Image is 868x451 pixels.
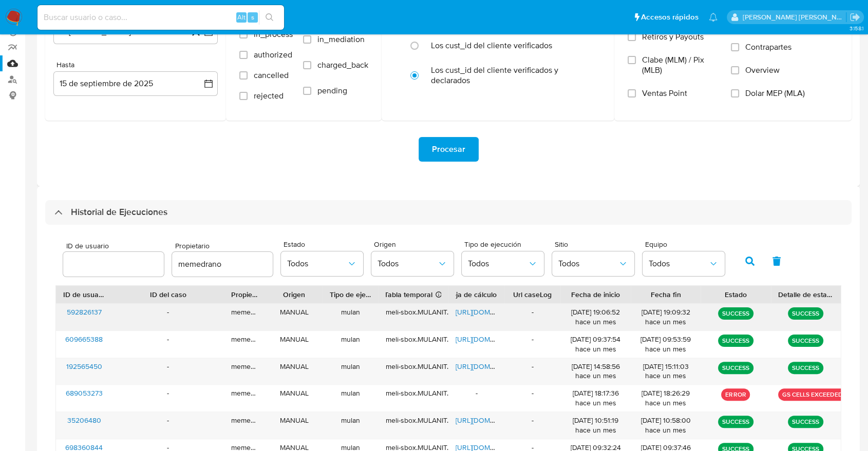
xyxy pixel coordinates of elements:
[709,13,718,22] a: Notificaciones
[641,12,699,23] span: Accesos rápidos
[850,12,860,23] a: Salir
[37,11,284,24] input: Buscar usuario o caso...
[237,12,246,22] span: Alt
[259,10,280,25] button: search-icon
[251,12,254,22] span: s
[849,24,863,32] span: 3.158.1
[743,12,846,22] p: mercedes.medrano@mercadolibre.com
